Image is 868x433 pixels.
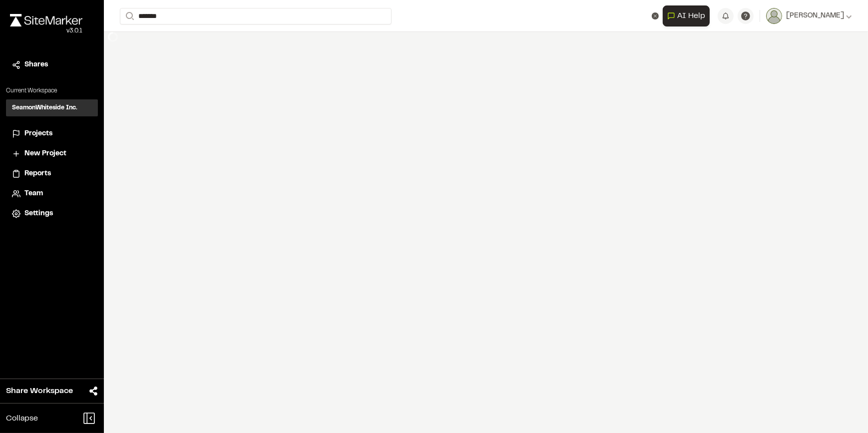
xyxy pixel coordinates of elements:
div: Oh geez...please don't... [10,26,82,35]
span: New Project [24,148,66,159]
h3: SeamonWhiteside Inc. [12,103,77,112]
button: [PERSON_NAME] [766,8,852,24]
a: New Project [12,148,92,159]
a: Team [12,188,92,199]
a: Settings [12,208,92,219]
span: Settings [24,208,53,219]
a: Reports [12,168,92,179]
span: Share Workspace [6,385,73,397]
button: Clear text [652,12,659,19]
img: rebrand.png [10,14,82,26]
span: Shares [24,59,48,70]
span: Collapse [6,413,38,425]
span: Team [24,188,43,199]
p: Current Workspace [6,86,98,95]
span: [PERSON_NAME] [786,10,844,21]
span: Projects [24,128,52,139]
a: Shares [12,59,92,70]
img: User [766,8,782,24]
button: Open AI Assistant [663,5,710,26]
span: Reports [24,168,51,179]
button: Search [120,8,138,24]
span: AI Help [677,10,705,22]
a: Projects [12,128,92,139]
div: Open AI Assistant [663,5,714,26]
